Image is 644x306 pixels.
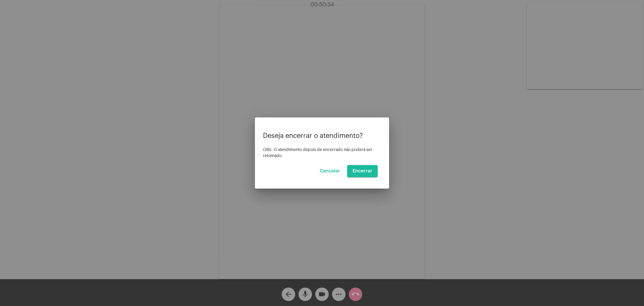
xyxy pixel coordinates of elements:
[320,169,340,173] span: Cancelar
[347,165,378,177] button: Encerrar
[353,169,372,173] span: Encerrar
[263,148,372,158] span: OBS: O atendimento depois de encerrado não poderá ser retomado.
[263,132,381,140] p: Deseja encerrar o atendimento?
[314,165,345,177] button: Cancelar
